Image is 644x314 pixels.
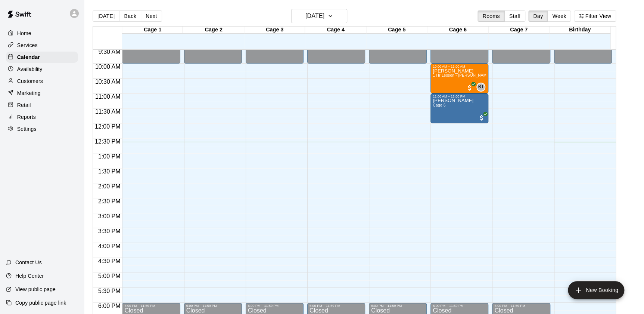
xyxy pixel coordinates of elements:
[430,93,488,123] div: 11:00 AM – 12:00 PM: Manuel Galvan
[433,304,486,308] div: 6:00 PM – 11:59 PM
[430,64,488,93] div: 10:00 AM – 11:00 AM: Weston Guidry
[96,288,122,294] span: 5:30 PM
[291,9,347,23] button: [DATE]
[479,83,485,92] span: Bridger Thomas
[17,101,31,109] p: Retail
[6,28,78,39] a: Home
[477,10,504,22] button: Rooms
[6,40,78,51] a: Services
[6,123,78,135] a: Settings
[17,113,36,121] p: Reports
[96,243,122,249] span: 4:00 PM
[15,272,44,280] p: Help Center
[93,93,122,100] span: 11:00 AM
[305,27,366,34] div: Cage 4
[6,111,78,123] a: Reports
[248,304,301,308] div: 6:00 PM – 11:59 PM
[427,27,488,34] div: Cage 6
[366,27,427,34] div: Cage 5
[478,114,485,121] span: All customers have paid
[93,108,122,115] span: 11:30 AM
[186,304,240,308] div: 6:00 PM – 11:59 PM
[17,125,37,133] p: Settings
[119,10,141,22] button: Back
[15,286,56,293] p: View public page
[528,10,548,22] button: Day
[494,304,548,308] div: 6:00 PM – 11:59 PM
[488,27,549,34] div: Cage 7
[547,10,571,22] button: Week
[17,89,41,97] p: Marketing
[96,168,122,175] span: 1:30 PM
[6,76,78,87] a: Customers
[15,259,42,266] p: Contact Us
[433,103,445,107] span: Cage 6
[244,27,305,34] div: Cage 3
[183,27,244,34] div: Cage 2
[466,84,473,92] span: All customers have paid
[96,303,122,309] span: 6:00 PM
[93,123,122,130] span: 12:00 PM
[476,83,485,92] div: Bridger Thomas
[141,10,162,22] button: Next
[124,304,178,308] div: 6:00 PM – 11:59 PM
[568,281,624,299] button: add
[17,77,43,85] p: Customers
[504,10,526,22] button: Staff
[15,299,66,307] p: Copy public page link
[433,95,486,98] div: 11:00 AM – 12:00 PM
[371,304,424,308] div: 6:00 PM – 11:59 PM
[17,41,38,49] p: Services
[96,258,122,264] span: 4:30 PM
[96,153,122,160] span: 1:00 PM
[122,27,183,34] div: Cage 1
[96,228,122,234] span: 3:30 PM
[97,49,122,55] span: 9:30 AM
[6,87,78,99] a: Marketing
[96,213,122,219] span: 3:00 PM
[17,53,40,61] p: Calendar
[549,27,610,34] div: Birthday
[17,30,31,37] p: Home
[478,83,484,91] span: BT
[433,73,490,77] span: 1 Hr Lesson - [PERSON_NAME]
[93,78,122,85] span: 10:30 AM
[6,99,78,111] a: Retail
[6,52,78,63] a: Calendar
[96,198,122,204] span: 2:30 PM
[574,10,616,22] button: Filter View
[305,11,324,21] h6: [DATE]
[93,10,119,22] button: [DATE]
[433,65,486,68] div: 10:00 AM – 11:00 AM
[93,138,122,145] span: 12:30 PM
[17,65,43,73] p: Availability
[309,304,363,308] div: 6:00 PM – 11:59 PM
[93,64,122,70] span: 10:00 AM
[96,273,122,279] span: 5:00 PM
[6,64,78,75] a: Availability
[96,183,122,190] span: 2:00 PM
